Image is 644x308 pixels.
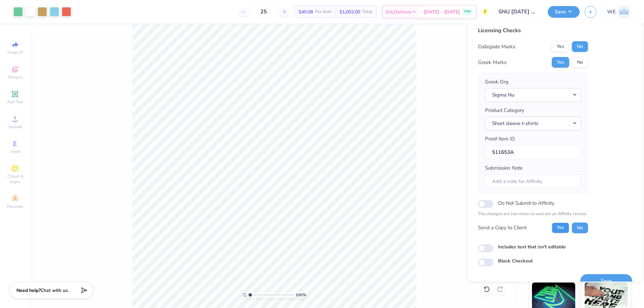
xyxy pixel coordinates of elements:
div: Licensing Checks [478,26,588,35]
span: Chat with us. [41,287,69,294]
label: Submission Note [485,164,523,172]
input: Add a note for Affinity [485,174,581,189]
button: No [572,41,588,52]
p: The changes are too minor to warrant an Affinity review. [478,211,588,218]
button: Save [580,274,632,288]
span: Designs [8,74,22,80]
button: No [572,223,588,233]
div: Send a Copy to Client [478,224,527,232]
span: FREE [464,9,471,14]
button: Yes [552,57,569,68]
span: Image AI [7,50,23,55]
input: – – [251,6,277,18]
label: Greek Org [485,78,508,86]
input: Untitled Design [493,5,543,18]
span: [DATE] - [DATE] [424,8,460,15]
span: Decorate [7,204,23,209]
button: No [572,57,588,68]
strong: Need help? [16,287,41,294]
span: Clipart & logos [3,174,27,184]
span: Upload [8,124,22,129]
span: WE [607,8,616,16]
div: Greek Marks [478,59,506,66]
label: Includes text that isn't editable [498,243,566,250]
button: Yes [552,223,569,233]
label: Block Checkout [498,257,533,264]
span: Greek [10,149,20,154]
button: Short sleeve t-shirts [485,117,581,130]
button: Save [548,6,580,18]
a: WE [607,5,631,18]
span: Per Item [315,8,331,15]
span: Add Text [7,99,23,105]
div: Collegiate Marks [478,43,515,51]
span: 100 % [296,292,306,298]
button: Sigma Nu [485,88,581,102]
span: $1,002.00 [339,8,360,15]
span: Total [362,8,372,15]
label: Product Category [485,107,524,114]
label: Do Not Submit to Affinity [498,199,554,207]
label: Proof Item ID [485,135,515,143]
span: $40.08 [299,8,313,15]
span: Est. Delivery [386,8,412,15]
button: Yes [552,41,569,52]
img: Werrine Empeynado [618,5,631,18]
